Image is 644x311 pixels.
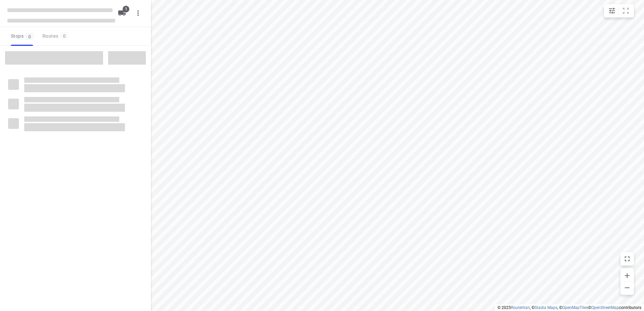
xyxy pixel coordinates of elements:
[511,305,530,310] a: Routetitan
[562,305,588,310] a: OpenMapTiles
[604,4,634,18] div: small contained button group
[497,305,641,310] li: © 2025 , © , © © contributors
[605,4,619,18] button: Map settings
[535,305,557,310] a: Stadia Maps
[591,305,619,310] a: OpenStreetMap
